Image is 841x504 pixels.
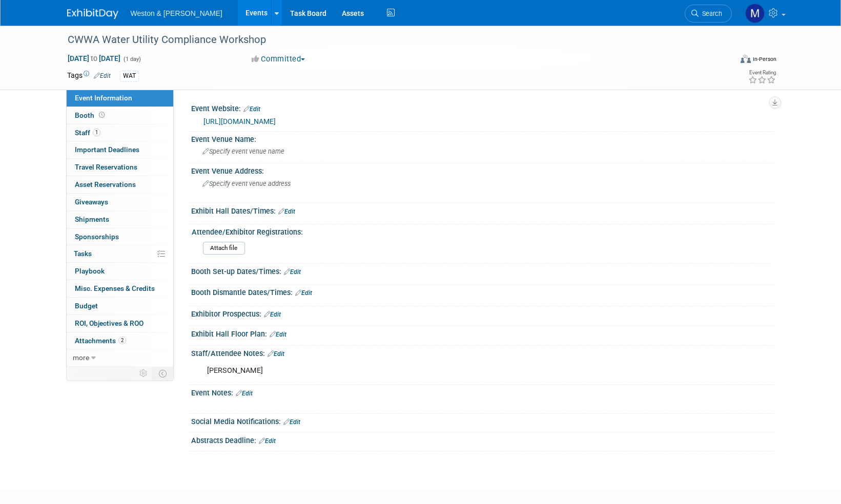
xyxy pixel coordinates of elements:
[67,315,173,332] a: ROI, Objectives & ROO
[67,280,173,297] a: Misc. Expenses & Credits
[748,70,776,75] div: Event Rating
[75,180,136,188] span: Asset Reservations
[135,367,153,380] td: Personalize Event Tab Strip
[191,385,774,398] div: Event Notes:
[203,117,276,125] a: [URL][DOMAIN_NAME]
[73,353,89,362] span: more
[191,163,774,176] div: Event Venue Address:
[202,148,284,155] span: Specify event venue name
[191,306,774,320] div: Exhibitor Prospectus:
[191,285,774,298] div: Booth Dismantle Dates/Times:
[67,349,173,366] a: more
[67,159,173,176] a: Travel Reservations
[192,224,770,237] div: Attendee/Exhibitor Registrations:
[67,245,173,262] a: Tasks
[64,31,716,49] div: CWWA Water Utility Compliance Workshop
[75,215,109,223] span: Shipments
[67,298,173,314] a: Budget
[75,145,139,154] span: Important Deadlines
[191,264,774,277] div: Booth Set-up Dates/Times:
[118,337,126,344] span: 2
[120,71,139,81] div: WAT
[67,54,121,63] span: [DATE] [DATE]
[74,249,92,258] span: Tasks
[283,418,300,426] a: Edit
[248,54,309,65] button: Committed
[191,433,774,446] div: Abstracts Deadline:
[741,55,751,63] img: Format-Inperson.png
[67,141,173,158] a: Important Deadlines
[67,124,173,141] a: Staff1
[752,55,776,63] div: In-Person
[67,263,173,280] a: Playbook
[67,332,173,349] a: Attachments2
[200,361,662,381] div: [PERSON_NAME]
[67,194,173,211] a: Giveaways
[745,4,765,23] img: Mary Ann Trujillo
[295,289,312,297] a: Edit
[264,311,281,318] a: Edit
[67,211,173,228] a: Shipments
[270,331,286,338] a: Edit
[97,111,107,119] span: Booth not reserved yet
[75,337,126,345] span: Attachments
[191,326,774,340] div: Exhibit Hall Floor Plan:
[236,390,253,397] a: Edit
[131,9,222,17] span: Weston & [PERSON_NAME]
[75,302,98,310] span: Budget
[67,90,173,107] a: Event Information
[67,9,118,19] img: ExhibitDay
[191,414,774,427] div: Social Media Notifications:
[699,10,722,17] span: Search
[152,367,173,380] td: Toggle Event Tabs
[268,350,284,358] a: Edit
[75,163,137,171] span: Travel Reservations
[259,437,276,445] a: Edit
[191,346,774,359] div: Staff/Attendee Notes:
[75,319,143,327] span: ROI, Objectives & ROO
[67,70,111,82] td: Tags
[685,5,732,23] a: Search
[75,267,105,275] span: Playbook
[67,228,173,245] a: Sponsorships
[75,233,119,241] span: Sponsorships
[75,198,108,206] span: Giveaways
[284,268,301,276] a: Edit
[89,54,99,62] span: to
[191,203,774,217] div: Exhibit Hall Dates/Times:
[671,53,777,69] div: Event Format
[191,132,774,144] div: Event Venue Name:
[75,94,132,102] span: Event Information
[75,284,155,292] span: Misc. Expenses & Credits
[93,129,100,136] span: 1
[202,180,291,187] span: Specify event venue address
[67,176,173,193] a: Asset Reservations
[94,72,111,79] a: Edit
[278,208,295,215] a: Edit
[191,101,774,114] div: Event Website:
[122,56,141,62] span: (1 day)
[75,129,100,137] span: Staff
[243,106,260,113] a: Edit
[75,111,107,119] span: Booth
[67,107,173,124] a: Booth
